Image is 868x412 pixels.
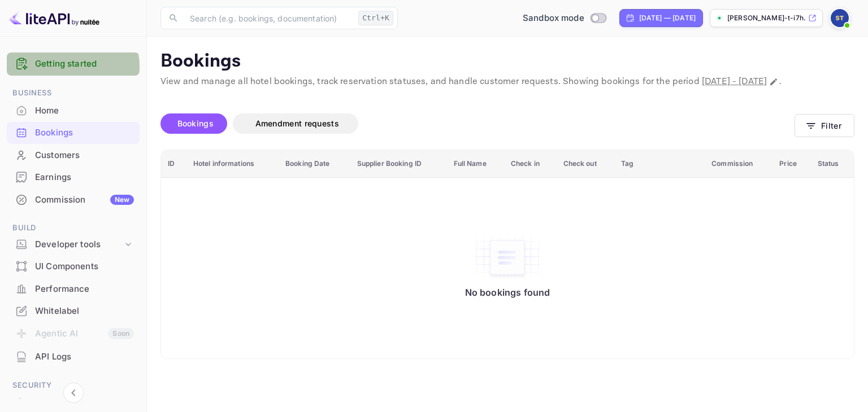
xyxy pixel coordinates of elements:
span: Bookings [177,119,214,128]
div: UI Components [7,256,140,278]
th: Booking Date [279,150,350,178]
a: Home [7,100,140,121]
div: Ctrl+K [358,11,393,25]
div: Commission [35,194,134,207]
a: API Logs [7,346,140,367]
a: Earnings [7,166,140,187]
a: CommissionNew [7,189,140,210]
div: Whitelabel [7,300,140,322]
div: Developer tools [35,238,123,251]
span: Security [7,379,140,392]
input: Search (e.g. bookings, documentation) [183,7,354,29]
div: Customers [35,149,134,162]
div: Earnings [7,166,140,189]
span: Amendment requests [255,119,339,128]
img: Shanmuka Praveen T [831,9,849,27]
th: Status [811,150,854,178]
p: View and manage all hotel bookings, track reservation statuses, and handle customer requests. Sho... [160,75,854,89]
p: [PERSON_NAME]-t-i7h... [727,13,806,23]
div: CommissionNew [7,189,140,211]
th: Price [772,150,810,178]
th: Tag [614,150,705,178]
div: account-settings tabs [160,113,795,134]
table: booking table [161,150,854,358]
div: Developer tools [7,235,140,255]
img: No bookings found [474,234,541,281]
th: Full Name [447,150,504,178]
span: Sandbox mode [523,12,584,25]
th: ID [161,150,186,178]
img: LiteAPI logo [9,9,99,27]
a: Getting started [35,58,134,71]
div: Earnings [35,171,134,184]
th: Check in [504,150,557,178]
p: No bookings found [465,287,550,298]
p: Bookings [160,50,854,73]
a: Whitelabel [7,300,140,321]
div: Customers [7,144,140,166]
th: Commission [705,150,772,178]
button: Collapse navigation [63,383,84,403]
div: Getting started [7,52,140,76]
div: API Logs [7,346,140,368]
div: Performance [7,278,140,300]
div: Switch to Production mode [518,12,610,25]
div: Bookings [7,122,140,144]
a: Bookings [7,122,140,143]
div: Performance [35,283,134,296]
th: Supplier Booking ID [350,150,447,178]
button: Change date range [768,76,779,87]
div: [DATE] — [DATE] [639,13,696,23]
div: Whitelabel [35,305,134,318]
a: Performance [7,278,140,299]
a: UI Components [7,256,140,277]
span: [DATE] - [DATE] [702,76,767,87]
span: Build [7,222,140,234]
div: Home [7,100,140,122]
th: Check out [557,150,615,178]
div: New [110,195,134,205]
span: Business [7,87,140,99]
div: UI Components [35,260,134,273]
div: Team management [35,396,134,409]
button: Filter [795,114,854,137]
div: Bookings [35,126,134,139]
div: Home [35,104,134,117]
a: Customers [7,144,140,165]
th: Hotel informations [186,150,279,178]
div: API Logs [35,350,134,363]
